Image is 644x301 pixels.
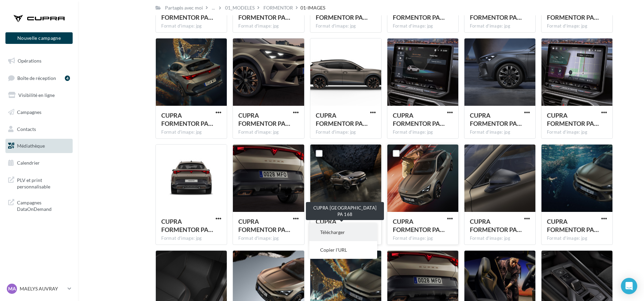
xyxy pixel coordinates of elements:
a: Calendrier [4,156,74,170]
a: PLV et print personnalisable [4,173,74,193]
span: CUPRA FORMENTOR PA 139 [161,218,213,233]
a: Opérations [4,54,74,68]
span: Campagnes [17,109,41,115]
div: 4 [65,76,70,81]
a: Contacts [4,122,74,136]
span: CUPRA FORMENTOR PA 119 [547,218,599,233]
span: CUPRA FORMENTOR PA 023 [470,112,522,127]
a: Médiathèque [4,139,74,153]
div: Format d'image: jpg [316,23,376,29]
span: CUPRA FORMENTOR PA 118 [161,112,213,127]
span: Visibilité en ligne [18,92,55,98]
span: PLV et print personnalisable [17,175,70,190]
div: ... [210,3,216,13]
div: Format d'image: jpg [161,235,221,241]
div: CUPRA [GEOGRAPHIC_DATA] PA 168 [306,202,384,220]
span: Campagnes DataOnDemand [17,198,70,213]
div: 01-IMAGES [300,4,325,11]
span: CUPRA FORMENTOR PA 140 [316,112,368,127]
a: Campagnes DataOnDemand [4,195,74,215]
span: Calendrier [17,160,40,166]
button: Télécharger [309,223,377,241]
a: MA MAELYS AUVRAY [5,282,73,295]
button: Nouvelle campagne [5,32,73,44]
div: Format d'image: jpg [393,235,453,241]
span: CUPRA FORMENTOR PA 149 [238,112,290,127]
div: Format d'image: jpg [470,23,530,29]
div: Open Intercom Messenger [621,278,637,294]
div: Format d'image: jpg [161,129,221,135]
div: FORMENTOR [263,4,293,11]
div: Format d'image: jpg [316,129,376,135]
div: Format d'image: jpg [238,129,298,135]
div: Format d'image: jpg [470,129,530,135]
span: Médiathèque [17,143,45,149]
a: Visibilité en ligne [4,88,74,102]
span: CUPRA FORMENTOR PA 173 [393,218,445,233]
div: Format d'image: jpg [393,129,453,135]
span: CUPRA FORMENTOR PA 180 [393,112,445,127]
div: Format d'image: jpg [238,235,298,241]
div: Format d'image: jpg [238,23,298,29]
span: CUPRA FORMENTOR PA 027 [470,218,522,233]
div: Format d'image: jpg [470,235,530,241]
span: CUPRA FORMENTOR PA 152 [238,218,290,233]
a: Campagnes [4,105,74,119]
span: Opérations [18,58,41,64]
div: 01_MODELES [225,4,255,11]
div: Format d'image: jpg [547,129,607,135]
div: Format d'image: jpg [547,23,607,29]
p: MAELYS AUVRAY [20,285,65,292]
div: Format d'image: jpg [161,23,221,29]
span: CUPRA FORMENTOR PA 181 [547,112,599,127]
span: Boîte de réception [17,75,56,81]
div: Format d'image: jpg [547,235,607,241]
span: Contacts [17,126,36,132]
a: Boîte de réception4 [4,71,74,85]
span: MA [8,285,16,292]
div: Format d'image: jpg [393,23,453,29]
button: Copier l'URL [309,241,377,259]
div: Partagés avec moi [165,4,203,11]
